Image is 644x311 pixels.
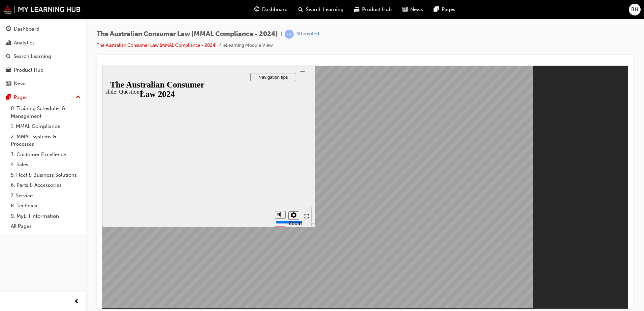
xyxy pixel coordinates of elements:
button: Pages [3,91,83,104]
a: 9. MyLH Information [8,211,83,221]
span: News [410,6,423,13]
a: All Pages [8,221,83,232]
span: learningRecordVerb_ATTEMPT-icon [285,30,294,39]
button: Enter full-screen (Ctrl+Alt+F) [200,141,210,161]
span: Product Hub [362,6,392,13]
img: mmal [3,5,81,14]
nav: slide navigation [200,140,210,162]
li: eLearning Module View [223,42,273,49]
a: guage-iconDashboard [249,3,293,16]
a: car-iconProduct Hub [349,3,397,16]
a: Dashboard [3,23,83,35]
span: news-icon [6,81,11,87]
a: Product Hub [3,64,83,76]
span: The Australian Consumer Law (MMAL Compliance - 2024) [97,30,278,38]
span: guage-icon [6,26,11,32]
button: top_links [198,4,203,6]
a: 4. Sales [8,160,83,170]
a: 2. MMAL Systems & Processes [8,132,83,149]
div: Dashboard [14,25,39,33]
span: up-icon [76,93,80,102]
div: Attempted [296,31,319,37]
span: car-icon [354,5,359,14]
a: news-iconNews [397,3,428,16]
span: Dashboard [262,6,288,13]
span: Search Learning [306,6,344,13]
button: BH [629,4,641,15]
a: pages-iconPages [428,3,461,16]
span: chart-icon [6,40,11,46]
span: pages-icon [434,5,439,14]
a: 0. Training Schedules & Management [8,103,83,121]
a: search-iconSearch Learning [293,3,349,16]
div: Analytics [14,39,35,47]
span: search-icon [298,5,303,14]
span: pages-icon [6,95,11,101]
div: Pages [14,94,28,101]
a: 7. Service [8,191,83,201]
a: The Australian Consumer Law (MMAL Compliance - 2024) [97,42,217,48]
button: Settings [186,146,197,154]
span: prev-icon [74,298,79,306]
a: 1. MMAL Compliance [8,121,83,132]
a: 3. Customer Excellence [8,149,83,160]
a: Search Learning [3,50,83,63]
div: Product Hub [14,66,43,74]
a: News [3,77,83,90]
span: | [281,30,282,38]
div: Search Learning [13,53,51,60]
a: 5. Fleet & Business Solutions [8,170,83,180]
div: misc controls [169,140,196,162]
span: BH [631,6,638,13]
span: car-icon [6,67,11,73]
input: volume [173,154,217,159]
div: News [14,80,27,88]
button: DashboardAnalyticsSearch LearningProduct HubNews [3,22,83,91]
span: guage-icon [254,5,259,14]
a: Analytics [3,37,83,49]
span: Navigation tips [156,9,186,14]
button: Navigation tips [148,7,194,15]
button: Mute (Ctrl+Alt+M) [173,145,184,153]
a: 6. Parts & Accessories [8,180,83,191]
a: 8. Technical [8,201,83,211]
span: Pages [442,6,455,13]
span: news-icon [402,5,408,14]
span: search-icon [6,54,11,60]
label: Zoom to fit [186,154,200,174]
